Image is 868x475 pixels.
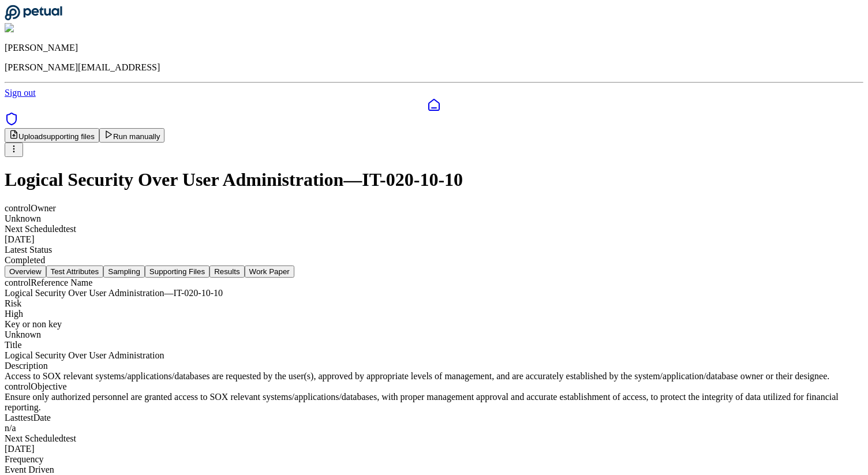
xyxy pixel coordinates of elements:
[5,288,863,298] div: Logical Security Over User Administration — IT-020-10-10
[5,128,99,143] button: Uploadsupporting files
[5,224,863,234] div: Next Scheduled test
[99,128,165,143] button: Run manually
[5,340,863,350] div: Title
[5,13,62,23] a: Go to Dashboard
[5,62,863,73] p: [PERSON_NAME][EMAIL_ADDRESS]
[5,214,41,223] span: Unknown
[5,454,863,465] div: Frequency
[5,309,863,319] div: High
[5,255,863,265] div: Completed
[5,98,863,112] a: Dashboard
[5,361,863,371] div: Description
[245,265,294,278] button: Work Paper
[5,278,863,288] div: control Reference Name
[46,265,104,278] button: Test Attributes
[5,88,36,98] a: Sign out
[5,330,863,340] div: Unknown
[5,465,863,475] div: Event Driven
[5,234,863,245] div: [DATE]
[145,265,209,278] button: Supporting Files
[5,444,863,454] div: [DATE]
[5,43,863,53] p: [PERSON_NAME]
[5,118,18,128] a: SOC 1 Reports
[5,298,863,309] div: Risk
[5,245,863,255] div: Latest Status
[5,350,164,360] span: Logical Security Over User Administration
[209,265,244,278] button: Results
[5,392,863,413] div: Ensure only authorized personnel are granted access to SOX relevant systems/applications/database...
[5,23,84,33] img: Roberto Fernandez
[5,265,46,278] button: Overview
[103,265,145,278] button: Sampling
[5,169,863,190] h1: Logical Security Over User Administration — IT-020-10-10
[5,143,23,157] button: More Options
[5,382,863,392] div: control Objective
[5,319,863,330] div: Key or non key
[5,433,863,444] div: Next Scheduled test
[5,371,863,382] div: Access to SOX relevant systems/applications/databases are requested by the user(s), approved by a...
[5,203,863,214] div: control Owner
[5,423,863,433] div: n/a
[5,413,863,423] div: Last test Date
